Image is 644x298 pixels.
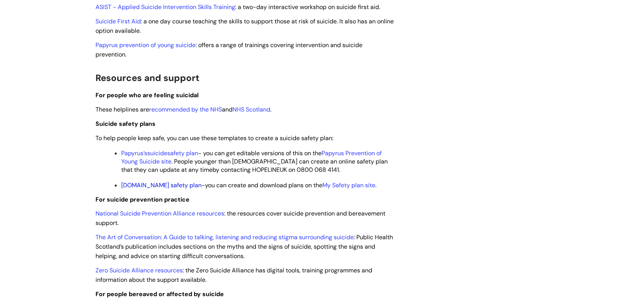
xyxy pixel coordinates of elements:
span: People younger than [DEMOGRAPHIC_DATA] can create an online safety plan that they can update at a... [121,157,389,174]
span: you can create and download plans on the . [205,181,376,189]
span: These helplines are and . [96,105,271,113]
span: by contacting HOPELINEUK on 0800 068 4141. [213,166,340,174]
span: : offers a range of trainings covering intervention and suicide prevention. [96,41,362,58]
span: - you can get e [121,149,240,157]
span: : a two-day interactive workshop on suicide first aid. [96,3,380,11]
span: : the resources cover suicide prevention and bereavement support. [96,209,385,227]
a: Papyrus Prevention of Young Suicide site [121,149,383,165]
a: recommended by the NHS [149,105,222,113]
a: The Art of Conversation: A Guide to talking, listening and reducing stigma surrounding suicide [96,233,354,241]
a: Zero Suicide Alliance resources [96,266,183,274]
a: ASIST - Applied Suicide Intervention Skills Training [96,3,235,11]
a: National Suicide Prevention Alliance resources [96,209,224,217]
span: Suicide safety plans [96,120,156,128]
span: For people who are feeling suicidal [96,91,199,99]
a: Suicide First Aid [96,17,141,25]
span: : Public Health Scotland’s publication includes sections on the myths and the signs of suicide, s... [96,233,393,260]
span: ditable versions of this on the . [121,149,383,165]
span: Resources and support [96,72,199,84]
a: Papyrus prevention of young suicide [96,41,196,49]
span: : the Zero Suicide Alliance has digital tools, training programmes and information about the supp... [96,266,372,284]
span: : a one day course teaching the skills to support those at risk of suicide. It also has an online... [96,17,394,35]
a: My Safety plan site [322,181,375,189]
span: To help people keep safe, you can use these templates to create a suicide safety plan: [96,134,333,142]
a: [DOMAIN_NAME] safety plan [121,181,202,189]
span: For suicide prevention practice [96,196,190,203]
span: For people bereaved or affected by suicide [96,290,224,298]
span: suicide [147,149,167,157]
a: NHS Scotland [233,105,270,113]
a: Papyrus’ssuicidesafety plan [121,149,198,157]
span: - [121,181,376,189]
